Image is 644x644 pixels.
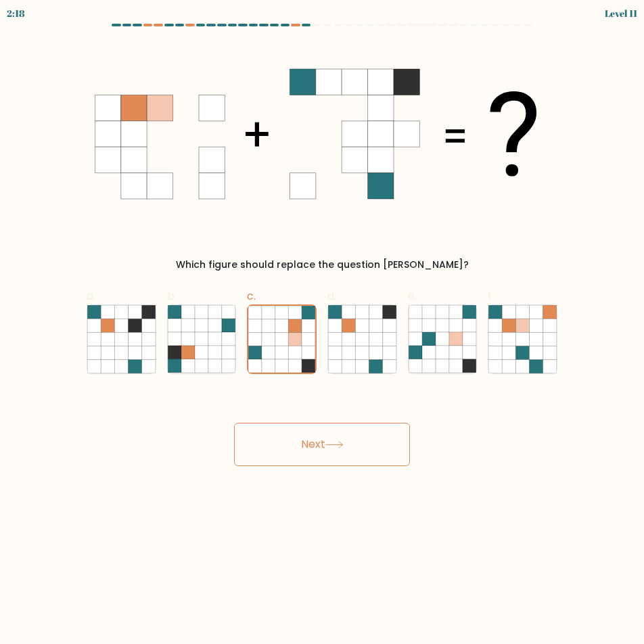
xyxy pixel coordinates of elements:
[488,288,494,304] span: f.
[247,288,256,304] span: c.
[408,288,417,304] span: e.
[167,288,177,304] span: b.
[234,423,410,466] button: Next
[327,288,336,304] span: d.
[605,6,637,20] div: Level 11
[7,6,25,20] div: 2:18
[87,288,95,304] span: a.
[95,258,549,272] div: Which figure should replace the question [PERSON_NAME]?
